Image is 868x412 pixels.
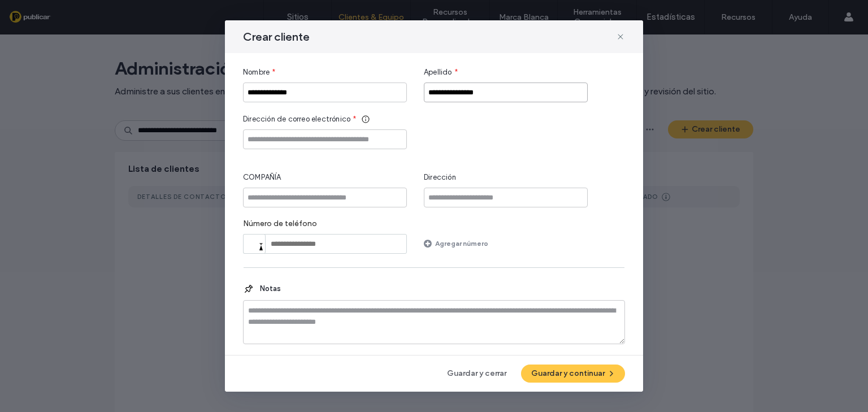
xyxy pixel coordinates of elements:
input: COMPAÑÍA [243,188,407,207]
span: Crear cliente [243,29,310,44]
input: Apellido [424,83,588,102]
input: Dirección [424,188,588,207]
span: Dirección de correo electrónico [243,114,350,125]
span: Dirección [424,172,456,183]
span: COMPAÑÍA [243,172,281,183]
span: Notas [254,283,281,294]
input: Dirección de correo electrónico [243,129,407,149]
span: Ayuda [24,8,55,18]
button: Guardar y cerrar [437,365,517,383]
span: Apellido [424,67,452,78]
input: Nombre [243,83,407,102]
button: Guardar y continuar [521,365,625,383]
span: Nombre [243,67,270,78]
label: Número de teléfono [243,219,407,234]
label: Agregar número [435,233,488,253]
